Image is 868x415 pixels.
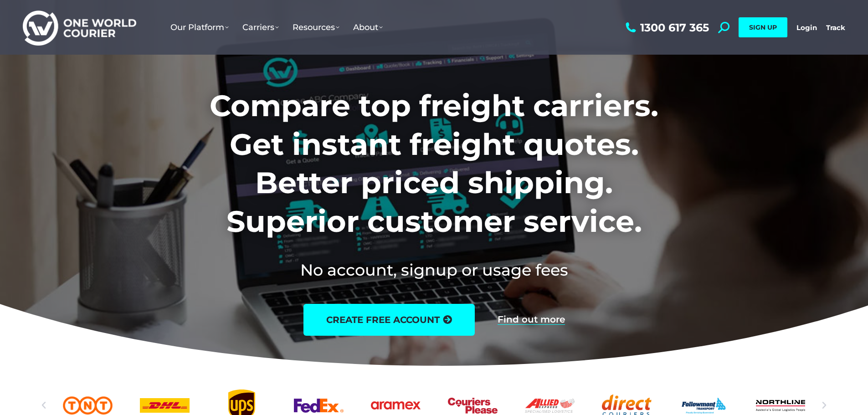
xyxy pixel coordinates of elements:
span: SIGN UP [749,23,777,31]
a: Carriers [236,13,286,41]
span: Carriers [242,22,279,32]
a: create free account [303,304,475,336]
h2: No account, signup or usage fees [149,259,719,281]
span: Resources [293,22,339,32]
a: About [346,13,390,41]
h1: Compare top freight carriers. Get instant freight quotes. Better priced shipping. Superior custom... [149,87,719,241]
a: Resources [286,13,346,41]
a: Track [826,23,845,32]
span: Our Platform [170,22,229,32]
a: Login [796,23,817,32]
span: About [353,22,383,32]
a: Our Platform [164,13,236,41]
a: SIGN UP [739,17,787,37]
a: 1300 617 365 [623,22,709,33]
img: One World Courier [23,9,136,46]
a: Find out more [498,315,565,325]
